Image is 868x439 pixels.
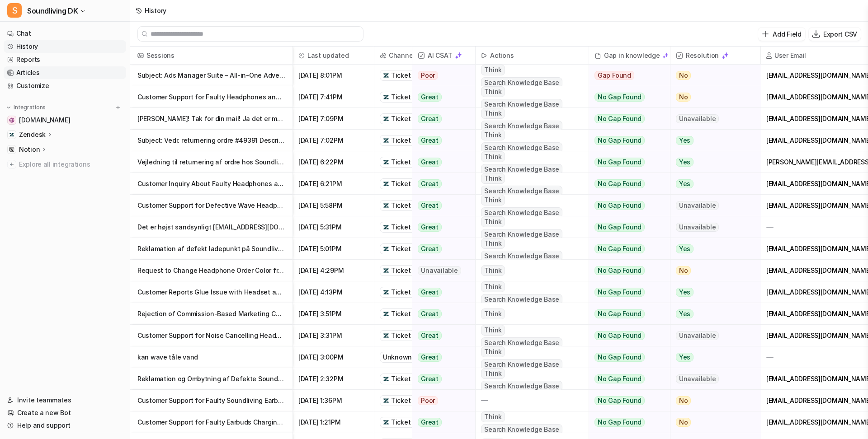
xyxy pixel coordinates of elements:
[137,238,285,260] p: Reklamation af defekt ladepunkt på Soundliving 2.0 Earbud
[809,28,861,41] button: Export CSV
[481,251,562,262] span: Search Knowledge Base
[418,418,442,427] span: Great
[383,331,439,340] a: Ticket #141475
[391,396,438,405] span: Ticket #141330
[412,411,470,433] button: Great
[383,201,439,210] a: Ticket #141041
[481,411,505,422] span: Think
[481,86,505,97] span: Think
[5,104,12,111] img: expand menu
[137,346,285,368] p: kan wave tåle vand
[481,381,562,392] span: Search Knowledge Base
[589,151,663,173] button: No Gap Found
[481,130,505,140] span: Think
[297,173,370,195] span: [DATE] 6:21PM
[412,368,470,390] button: Great
[676,93,691,102] span: No
[4,79,126,92] a: Customize
[145,6,166,15] div: History
[594,244,645,253] span: No Gap Found
[676,201,719,210] span: Unavailable
[383,376,389,382] img: zendesk
[670,130,753,151] button: Yes
[594,179,645,188] span: No Gap Found
[9,147,14,152] img: Notion
[481,99,562,110] span: Search Knowledge Base
[383,374,439,383] a: Ticket #140761
[670,238,753,260] button: Yes
[594,309,645,318] span: No Gap Found
[9,117,14,123] img: soundliving.dk
[391,158,439,167] span: Ticket #142254
[412,346,470,368] button: Great
[418,223,442,232] span: Great
[481,142,562,153] span: Search Knowledge Base
[383,288,439,297] a: Ticket #141999
[383,246,389,252] img: zendesk
[14,104,46,111] p: Integrations
[418,374,442,383] span: Great
[676,114,719,123] span: Unavailable
[481,151,505,162] span: Think
[418,71,438,80] span: Poor
[481,337,562,348] span: Search Knowledge Base
[670,390,753,411] button: No
[594,136,645,145] span: No Gap Found
[589,281,663,303] button: No Gap Found
[758,28,805,41] button: Add Field
[383,397,389,404] img: zendesk
[7,160,16,169] img: explore all integrations
[589,108,663,130] button: No Gap Found
[412,195,470,216] button: Great
[4,53,126,66] a: Reports
[670,86,753,108] button: No
[383,419,389,425] img: zendesk
[418,93,442,102] span: Great
[383,332,389,339] img: zendesk
[418,288,442,297] span: Great
[383,94,389,100] img: zendesk
[137,216,285,238] p: Det er højst sandsynligt [EMAIL_ADDRESS][DOMAIN_NAME] Mine oplysninger: -[PERSON_NAME] - [STREET_...
[418,331,442,340] span: Great
[594,396,645,405] span: No Gap Found
[589,130,663,151] button: No Gap Found
[383,116,389,122] img: zendesk
[589,368,663,390] button: No Gap Found
[383,267,389,274] img: zendesk
[412,151,470,173] button: Great
[594,418,645,427] span: No Gap Found
[670,303,753,325] button: Yes
[383,418,440,427] a: Ticket #141004
[594,266,645,275] span: No Gap Found
[412,108,470,130] button: Great
[19,157,123,172] span: Explore all integrations
[383,396,439,405] a: Ticket #141330
[589,260,663,281] button: No Gap Found
[383,244,439,253] a: Ticket #141214
[481,164,562,175] span: Search Knowledge Base
[594,331,645,340] span: No Gap Found
[589,325,663,346] button: No Gap Found
[412,86,470,108] button: Great
[481,216,505,227] span: Think
[297,151,370,173] span: [DATE] 6:22PM
[676,158,693,167] span: Yes
[383,311,389,317] img: zendesk
[4,66,126,79] a: Articles
[481,77,562,88] span: Search Knowledge Base
[391,288,438,297] span: Ticket #141999
[418,158,442,167] span: Great
[676,418,691,427] span: No
[418,309,442,318] span: Great
[297,216,370,238] span: [DATE] 5:31PM
[383,309,438,318] a: Ticket #142181
[594,158,645,167] span: No Gap Found
[9,132,14,137] img: Zendesk
[297,86,370,108] span: [DATE] 7:41PM
[823,29,857,39] p: Export CSV
[19,145,40,154] p: Notion
[676,353,693,362] span: Yes
[676,374,719,383] span: Unavailable
[412,303,470,325] button: Great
